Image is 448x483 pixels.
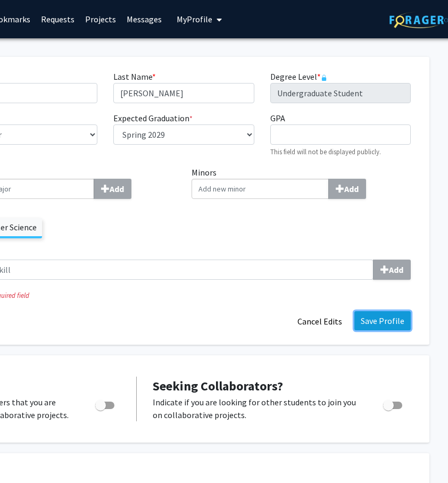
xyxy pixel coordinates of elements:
a: Messages [121,1,167,38]
button: Skills [373,260,411,280]
small: This field will not be displayed publicly. [270,147,381,156]
div: Toggle [379,396,408,412]
button: Majors* [94,179,131,199]
a: Projects [80,1,121,38]
label: Expected Graduation [113,112,193,124]
input: MinorsAdd [192,179,329,199]
button: Cancel Edits [291,311,349,331]
span: My Profile [177,14,212,24]
svg: This information is provided and automatically updated by Morgan State University and is not edit... [321,74,327,81]
iframe: Chat [8,435,45,475]
a: Requests [36,1,80,38]
label: GPA [270,112,285,124]
label: Last Name [113,70,156,83]
label: Minors [192,166,411,199]
div: Toggle [91,396,120,412]
label: Degree Level [270,70,327,83]
b: Add [110,184,124,194]
span: Seeking Collaborators? [153,378,283,394]
b: Add [389,264,403,275]
button: Minors [328,179,366,199]
b: Add [344,184,359,194]
p: Indicate if you are looking for other students to join you on collaborative projects. [153,396,363,421]
button: Save Profile [354,311,411,330]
